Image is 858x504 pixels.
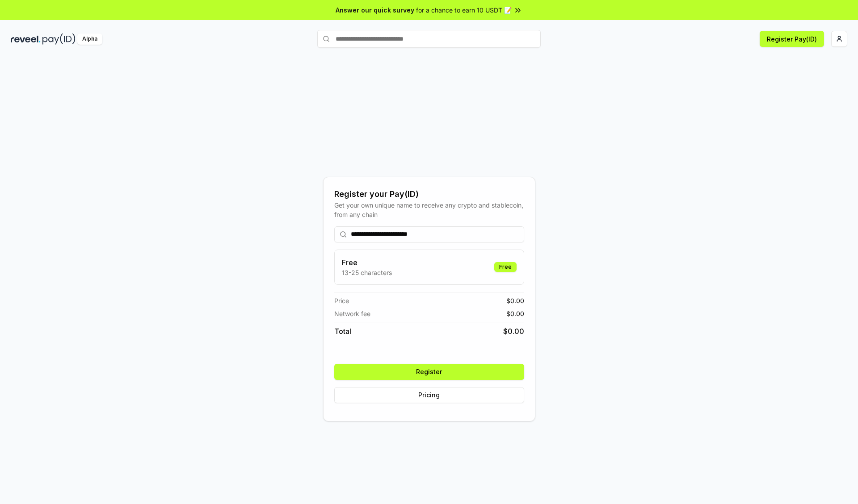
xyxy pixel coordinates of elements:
[503,326,524,337] span: $ 0.00
[334,200,524,219] div: Get your own unique name to receive any crypto and stablecoin, from any chain
[336,5,414,15] span: Answer our quick survey
[77,33,102,45] div: Alpha
[11,33,41,45] img: reveel_dark
[334,188,524,200] div: Register your Pay(ID)
[506,296,524,305] span: $ 0.00
[42,33,76,45] img: pay_id
[334,364,524,380] button: Register
[760,31,824,47] button: Register Pay(ID)
[494,262,517,272] div: Free
[334,387,524,403] button: Pricing
[334,326,351,337] span: Total
[342,268,392,277] p: 13-25 characters
[334,296,349,305] span: Price
[342,257,392,268] h3: Free
[416,5,512,15] span: for a chance to earn 10 USDT 📝
[334,309,370,318] span: Network fee
[506,309,524,318] span: $ 0.00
